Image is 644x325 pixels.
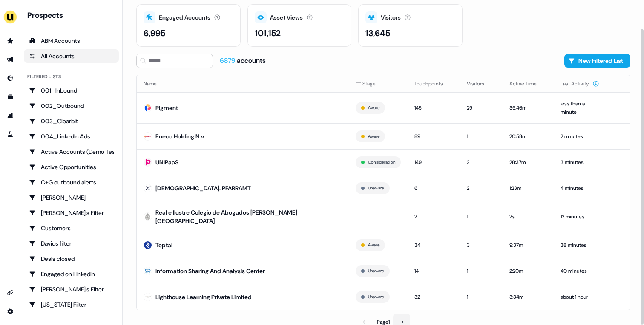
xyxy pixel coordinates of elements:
a: Go to prospects [3,34,17,48]
div: All Accounts [29,52,114,60]
div: 1 [467,132,496,141]
div: Visitors [381,13,401,22]
div: 32 [414,293,453,301]
div: Prospects [27,10,119,20]
div: 1 [467,293,496,301]
div: UNIPaaS [155,158,178,167]
div: about 1 hour [561,293,599,301]
div: Davids filter [29,239,114,248]
div: [DEMOGRAPHIC_DATA]. PFARRAMT [155,184,251,192]
a: Go to 004_LinkedIn Ads [24,130,119,143]
div: 14 [414,267,453,275]
a: Go to integrations [3,305,17,318]
div: Stage [356,79,401,88]
div: 29 [467,104,496,112]
button: Last Activity [561,76,599,91]
a: Go to outbound experience [3,53,17,66]
div: 4 minutes [561,184,599,192]
button: Active Time [509,76,547,91]
a: Go to Charlotte's Filter [24,206,119,220]
div: 145 [414,104,453,112]
div: 003_Clearbit [29,117,114,125]
button: Unaware [368,267,384,275]
div: 2:20m [509,267,547,275]
div: Active Opportunities [29,163,114,171]
div: Eneco Holding N.v. [155,132,205,141]
th: Name [137,75,349,92]
div: Information Sharing And Analysis Center [155,267,265,275]
div: 1:23m [509,184,547,192]
a: Go to 001_Inbound [24,84,119,97]
a: Go to Active Opportunities [24,160,119,174]
div: 34 [414,241,453,249]
a: Go to Deals closed [24,252,119,266]
a: Go to Geneviève's Filter [24,283,119,296]
div: 6,995 [144,27,165,40]
div: 001_Inbound [29,86,114,95]
div: 35:46m [509,104,547,112]
div: 2 minutes [561,132,599,141]
div: Engaged on LinkedIn [29,270,114,278]
a: Go to Engaged on LinkedIn [24,267,119,281]
div: 004_LinkedIn Ads [29,132,114,141]
div: ABM Accounts [29,37,114,45]
div: 3 [467,241,496,249]
div: Filtered lists [27,73,61,80]
div: 40 minutes [561,267,599,275]
a: Go to Active Accounts (Demo Test) [24,145,119,158]
div: less than a minute [561,99,599,116]
button: Aware [368,241,379,249]
a: ABM Accounts [24,34,119,48]
div: [PERSON_NAME]'s Filter [29,285,114,294]
div: [PERSON_NAME]'s Filter [29,209,114,217]
div: 1 [467,212,496,221]
a: Go to Charlotte Stone [24,191,119,204]
a: Go to integrations [3,286,17,300]
div: accounts [220,56,266,65]
div: 101,152 [255,27,281,40]
div: 9:37m [509,241,547,249]
button: Consideration [368,158,395,166]
button: Aware [368,133,379,140]
a: Go to attribution [3,109,17,122]
button: Visitors [467,76,494,91]
div: 2 [414,212,453,221]
button: Unaware [368,184,384,192]
div: 1 [467,267,496,275]
div: Deals closed [29,254,114,263]
div: Real e Ilustre Colegio de Abogados [PERSON_NAME][GEOGRAPHIC_DATA] [155,208,342,225]
a: Go to 002_Outbound [24,99,119,113]
div: 6 [414,184,453,192]
div: 3 minutes [561,158,599,167]
div: 13,645 [365,27,390,40]
div: 2 [467,158,496,167]
a: Go to 003_Clearbit [24,114,119,128]
div: Pigment [155,104,178,112]
a: Go to Georgia Filter [24,298,119,311]
button: Touchpoints [414,76,453,91]
div: 12 minutes [561,212,599,221]
a: Go to templates [3,90,17,104]
button: Unaware [368,293,384,301]
div: Active Accounts (Demo Test) [29,147,114,156]
a: Go to Customers [24,221,119,235]
div: 89 [414,132,453,141]
button: New Filtered List [564,54,630,68]
div: 2 [467,184,496,192]
div: Engaged Accounts [159,13,210,22]
a: All accounts [24,49,119,63]
div: 20:58m [509,132,547,141]
a: Go to Davids filter [24,237,119,250]
div: 38 minutes [561,241,599,249]
a: Go to C+G outbound alerts [24,175,119,189]
div: 28:37m [509,158,547,167]
div: 2s [509,212,547,221]
div: Asset Views [270,13,303,22]
div: Lighthouse Learning Private Limited [155,293,252,301]
a: Go to experiments [3,127,17,141]
div: 149 [414,158,453,167]
div: [US_STATE] Filter [29,300,114,309]
div: Toptal [155,241,172,249]
span: 6879 [220,56,237,65]
div: C+G outbound alerts [29,178,114,187]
